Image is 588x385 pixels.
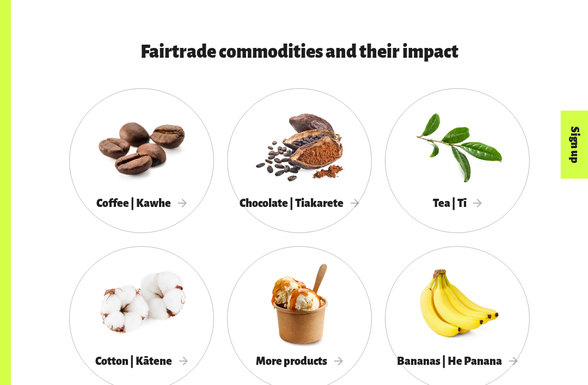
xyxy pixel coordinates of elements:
span: Coffee | Kawhe [96,197,187,209]
h3: Fairtrade commodities and their impact [45,42,554,62]
span: More products [256,355,343,367]
a: Chocolate | Tiakarete [227,88,372,233]
a: Tea | Tī [385,88,530,233]
span: Bananas | He Panana [397,355,518,367]
span: Tea | Tī [433,197,482,209]
a: Coffee | Kawhe [69,88,214,233]
span: Cotton | Kātene [95,355,188,367]
span: Chocolate | Tiakarete [240,197,359,209]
